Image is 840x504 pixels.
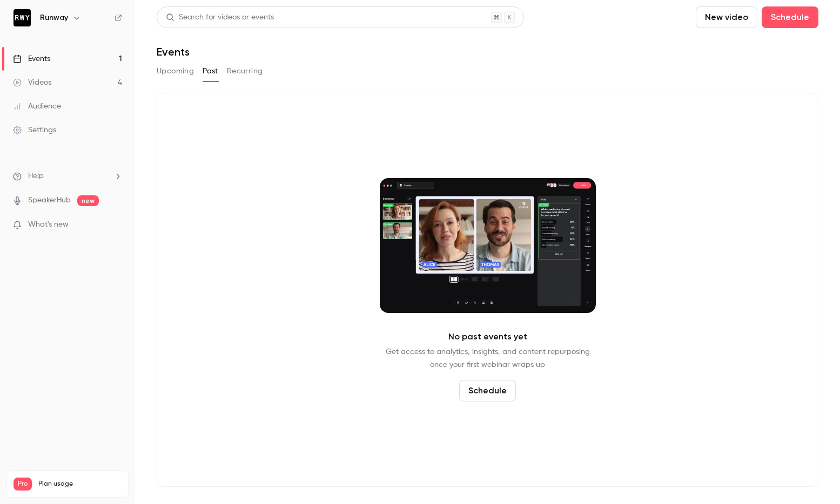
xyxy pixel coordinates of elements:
[40,12,68,23] h6: Runway
[109,220,122,230] iframe: Noticeable Trigger
[38,480,122,488] span: Plan usage
[227,63,263,80] button: Recurring
[28,171,44,182] span: Help
[203,63,218,80] button: Past
[762,6,818,28] button: Schedule
[28,219,69,230] span: What's new
[13,125,56,135] div: Settings
[166,12,274,23] div: Search for videos or events
[696,6,757,28] button: New video
[14,478,32,491] span: Pro
[14,9,31,26] img: Runway
[13,77,51,88] div: Videos
[13,53,50,64] div: Events
[157,63,194,80] button: Upcoming
[459,380,516,401] button: Schedule
[13,101,61,112] div: Audience
[28,195,71,206] a: SpeakerHub
[386,345,590,371] p: Get access to analytics, insights, and content repurposing once your first webinar wraps up
[77,195,99,206] span: new
[13,171,122,182] li: help-dropdown-opener
[157,45,190,58] h1: Events
[448,330,527,343] p: No past events yet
